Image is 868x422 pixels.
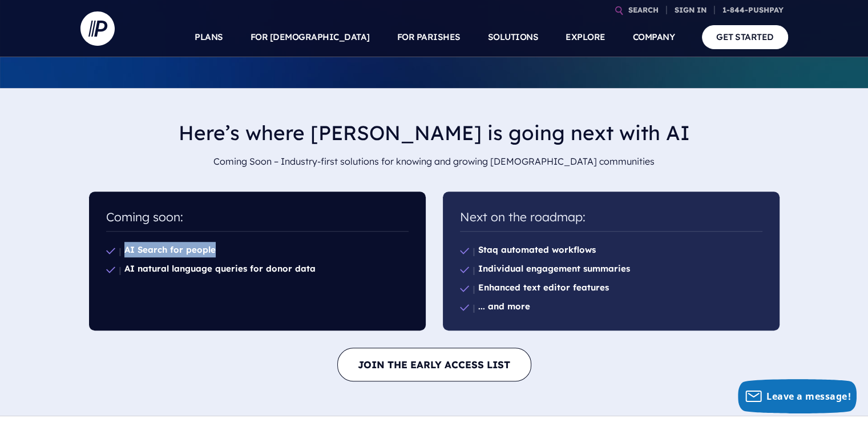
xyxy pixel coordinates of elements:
[397,17,461,57] a: FOR PARISHES
[478,263,630,274] b: Individual engagement summaries
[124,244,216,255] b: AI Search for people
[337,348,531,381] a: Join the early access list
[702,25,788,49] a: GET STARTED
[124,263,316,274] b: AI natural language queries for donor data
[195,17,223,57] a: PLANS
[213,156,655,167] span: Coming Soon – Industry-first solutions for knowing and growing [DEMOGRAPHIC_DATA] communities
[488,17,539,57] a: SOLUTIONS
[738,379,857,413] button: Leave a message!
[766,390,851,403] span: Leave a message!
[478,301,530,312] b: ... and more
[478,282,609,293] b: Enhanced text editor features
[251,17,370,57] a: FOR [DEMOGRAPHIC_DATA]
[460,209,762,230] h5: Next on the roadmap:
[478,244,596,255] b: Staq automated workflows
[106,209,409,230] h5: Coming soon:
[566,17,605,57] a: EXPLORE
[633,17,675,57] a: COMPANY
[179,120,690,145] span: Here’s where [PERSON_NAME] is going next with AI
